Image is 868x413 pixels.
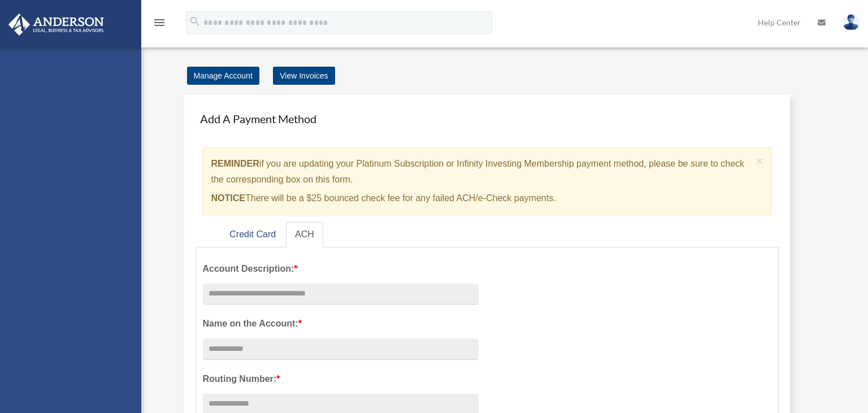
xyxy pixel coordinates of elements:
h4: Add A Payment Method [196,106,779,131]
label: Name on the Account: [203,316,479,332]
div: if you are updating your Platinum Subscription or Infinity Investing Membership payment method, p... [202,147,772,215]
strong: REMINDER [211,159,259,168]
span: × [756,154,763,167]
img: User Pic [843,14,860,31]
a: ACH [286,222,323,247]
p: There will be a $25 bounced check fee for any failed ACH/e-Check payments. [211,190,752,206]
strong: NOTICE [211,193,245,203]
i: search [189,15,201,28]
a: View Invoices [273,67,335,85]
a: menu [153,20,166,29]
button: Close [756,155,763,167]
a: Manage Account [187,67,259,85]
label: Routing Number: [203,371,479,387]
label: Account Description: [203,261,479,277]
i: menu [153,16,166,29]
a: Credit Card [220,222,285,247]
img: Anderson Advisors Platinum Portal [5,14,107,36]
